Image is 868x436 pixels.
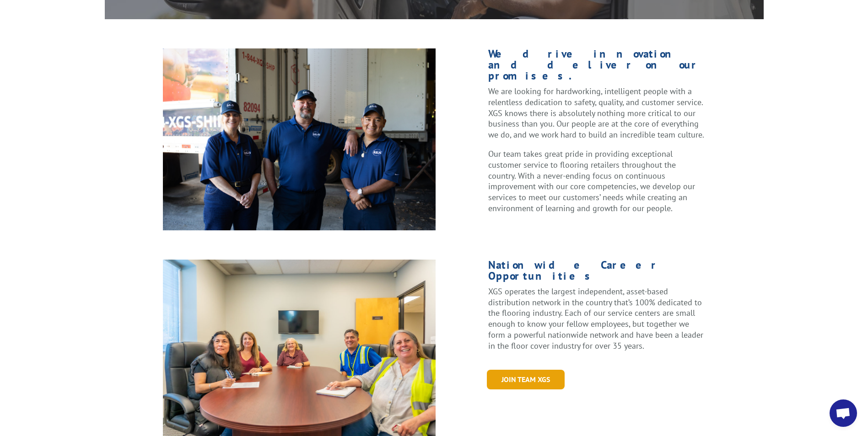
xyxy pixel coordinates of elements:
[163,48,436,230] img: TunnelHill_52
[487,370,565,389] a: Join Team XGS
[488,48,705,86] h1: We drive innovation and deliver on our promises.
[488,258,659,283] span: Nationwide Career Opportunities
[488,86,705,149] p: We are looking for hardworking, intelligent people with a relentless dedication to safety, qualit...
[488,286,705,351] p: XGS operates the largest independent, asset-based distribution network in the country that’s 100%...
[488,149,705,214] p: Our team takes great pride in providing exceptional customer service to flooring retailers throug...
[830,399,857,427] a: Open chat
